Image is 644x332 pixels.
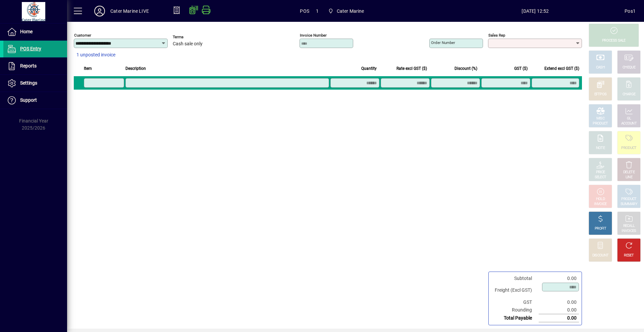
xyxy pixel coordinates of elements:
td: 0.00 [539,298,579,306]
mat-label: Sales rep [488,33,505,38]
div: EFTPOS [594,92,607,97]
div: DELETE [623,170,635,175]
div: Cater Marine LIVE [110,6,149,16]
div: RESET [624,253,634,258]
td: 0.00 [539,275,579,282]
a: Reports [3,58,67,75]
span: POS [300,6,309,16]
span: Cater Marine [325,5,367,17]
a: Home [3,23,67,40]
span: GST ($) [514,65,528,72]
div: PRICE [596,170,605,175]
span: Quantity [361,65,377,72]
span: POS Entry [20,46,41,51]
div: CASH [596,65,605,70]
div: ACCOUNT [621,121,637,126]
span: Cater Marine [337,6,364,16]
div: PROFIT [595,226,606,231]
span: Item [84,65,92,72]
span: Support [20,97,37,103]
button: Profile [89,5,110,17]
span: Reports [20,63,37,68]
button: 1 unposted invoice [74,49,118,61]
div: MISC [596,116,604,121]
div: PRODUCT [621,197,636,202]
span: Home [20,29,33,34]
div: PROCESS SALE [602,38,626,43]
td: 0.00 [539,306,579,314]
a: Support [3,92,67,109]
td: 0.00 [539,314,579,322]
div: Pos1 [625,6,636,16]
div: PRODUCT [593,121,608,126]
div: INVOICES [622,229,636,234]
span: Rate excl GST ($) [396,65,427,72]
span: Description [125,65,146,72]
div: SELECT [595,175,606,180]
mat-label: Invoice number [300,33,327,38]
div: GL [627,116,631,121]
td: Rounding [491,306,539,314]
td: GST [491,298,539,306]
div: DISCOUNT [592,253,608,258]
mat-label: Order number [431,40,455,45]
span: 1 [316,6,319,16]
td: Subtotal [491,275,539,282]
div: HOLD [596,197,605,202]
div: CHARGE [623,92,636,97]
span: Terms [173,35,213,39]
div: PRODUCT [621,146,636,151]
div: CHEQUE [623,65,635,70]
div: RECALL [623,224,635,229]
div: SUMMARY [621,202,637,207]
span: Extend excl GST ($) [544,65,579,72]
td: Freight (Excl GST) [491,282,539,298]
mat-label: Customer [74,33,91,38]
span: Cash sale only [173,41,203,47]
span: Settings [20,80,37,86]
div: NOTE [596,146,605,151]
td: Total Payable [491,314,539,322]
span: 1 unposted invoice [76,51,115,58]
div: LINE [626,175,632,180]
div: INVOICE [594,202,606,207]
span: [DATE] 12:52 [446,6,625,16]
span: Discount (%) [454,65,477,72]
a: Settings [3,75,67,92]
